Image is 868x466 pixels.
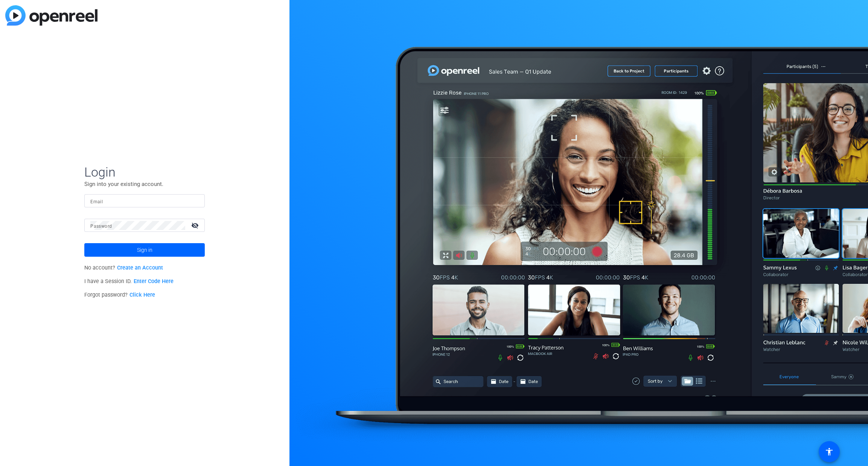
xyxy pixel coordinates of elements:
[84,265,163,271] span: No account?
[825,447,834,456] mat-icon: accessibility
[84,164,205,180] span: Login
[134,278,174,285] a: Enter Code Here
[84,292,155,298] span: Forgot password?
[187,220,205,231] mat-icon: visibility_off
[84,278,174,285] span: I have a Session ID.
[90,196,199,206] input: Enter Email Address
[90,199,103,204] mat-label: Email
[5,5,97,26] img: blue-gradient.svg
[84,180,205,188] p: Sign into your existing account.
[84,243,205,257] button: Sign in
[137,241,152,259] span: Sign in
[117,265,163,271] a: Create an Account
[90,224,112,229] mat-label: Password
[129,292,155,298] a: Click Here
